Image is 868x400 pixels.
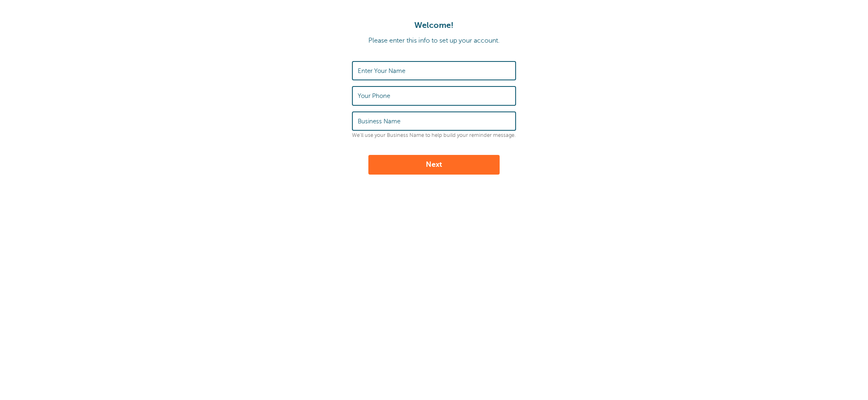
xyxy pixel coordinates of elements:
label: Enter Your Name [358,67,405,75]
p: We'll use your Business Name to help build your reminder message. [352,132,516,139]
label: Business Name [358,118,400,125]
button: Next [368,155,500,175]
label: Your Phone [358,92,390,100]
h1: Welcome! [8,20,860,30]
p: Please enter this info to set up your account. [8,37,860,45]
